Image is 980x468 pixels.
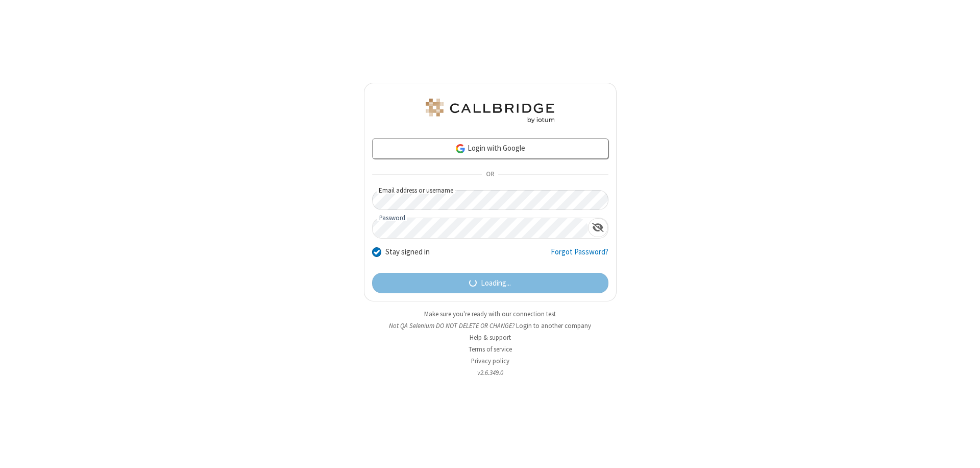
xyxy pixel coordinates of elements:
li: Not QA Selenium DO NOT DELETE OR CHANGE? [364,321,617,331]
a: Terms of service [469,345,512,354]
label: Stay signed in [385,246,430,258]
span: OR [482,168,498,182]
a: Login with Google [372,138,608,159]
span: Loading... [481,277,511,289]
input: Password [373,218,588,238]
li: v2.6.349.0 [364,368,617,378]
div: Show password [588,218,608,237]
a: Make sure you're ready with our connection test [424,310,556,318]
a: Forgot Password? [551,246,608,266]
a: Help & support [470,333,511,342]
img: QA Selenium DO NOT DELETE OR CHANGE [424,99,556,123]
a: Privacy policy [471,357,509,365]
button: Login to another company [516,321,591,331]
input: Email address or username [372,190,608,210]
button: Loading... [372,273,608,293]
img: google-icon.png [455,143,466,154]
